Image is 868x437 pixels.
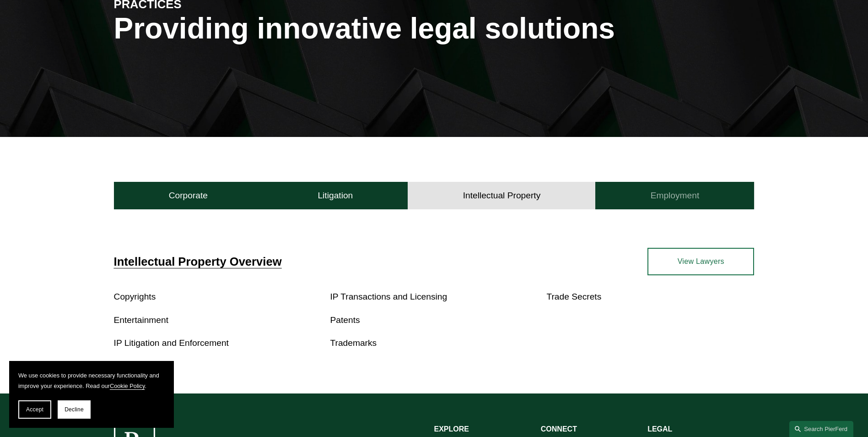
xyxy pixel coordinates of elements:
[18,370,165,391] p: We use cookies to provide necessary functionality and improve your experience. Read our .
[110,382,145,389] a: Cookie Policy
[651,190,700,201] h4: Employment
[9,361,174,428] section: Cookie banner
[58,400,91,419] button: Decline
[26,406,43,413] span: Accept
[114,315,168,325] a: Entertainment
[330,292,447,301] a: IP Transactions and Licensing
[647,425,672,433] strong: LEGAL
[18,400,51,419] button: Accept
[463,190,541,201] h4: Intellectual Property
[330,315,360,325] a: Patents
[647,248,754,275] a: View Lawyers
[65,406,84,413] span: Decline
[114,12,755,45] h1: Providing innovative legal solutions
[546,292,601,301] a: Trade Secrets
[330,338,377,348] a: Trademarks
[541,425,577,433] strong: CONNECT
[114,292,156,301] a: Copyrights
[434,425,469,433] strong: EXPLORE
[114,255,282,268] a: Intellectual Property Overview
[318,190,353,201] h4: Litigation
[114,338,229,348] a: IP Litigation and Enforcement
[169,190,208,201] h4: Corporate
[789,421,853,437] a: Search this site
